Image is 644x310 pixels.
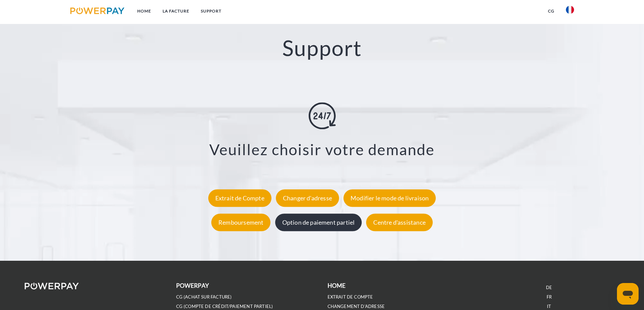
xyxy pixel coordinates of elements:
[617,283,639,305] iframe: Bouton de lancement de la fenêtre de messagerie
[41,140,603,159] h3: Veuillez choisir votre demande
[208,189,271,207] div: Extrait de Compte
[342,194,437,202] a: Modifier le mode de livraison
[207,194,273,202] a: Extrait de Compte
[542,5,560,17] a: CG
[328,294,373,300] a: EXTRAIT DE COMPTE
[195,5,227,17] a: Support
[328,282,346,289] b: Home
[176,282,209,289] b: POWERPAY
[210,219,272,226] a: Remboursement
[547,294,552,300] a: FR
[25,283,79,289] img: logo-powerpay-white.svg
[273,219,364,226] a: Option de paiement partiel
[132,5,157,17] a: Home
[274,194,341,202] a: Changer d'adresse
[275,214,362,231] div: Option de paiement partiel
[364,219,434,226] a: Centre d'assistance
[343,189,436,207] div: Modifier le mode de livraison
[211,214,270,231] div: Remboursement
[176,294,232,300] a: CG (achat sur facture)
[566,6,574,14] img: fr
[546,285,552,290] a: DE
[328,304,385,309] a: Changement d'adresse
[276,189,339,207] div: Changer d'adresse
[547,304,551,309] a: IT
[157,5,195,17] a: LA FACTURE
[366,214,432,231] div: Centre d'assistance
[32,35,612,61] h2: Support
[309,103,336,130] img: online-shopping.svg
[70,7,125,14] img: logo-powerpay.svg
[176,304,273,309] a: CG (Compte de crédit/paiement partiel)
